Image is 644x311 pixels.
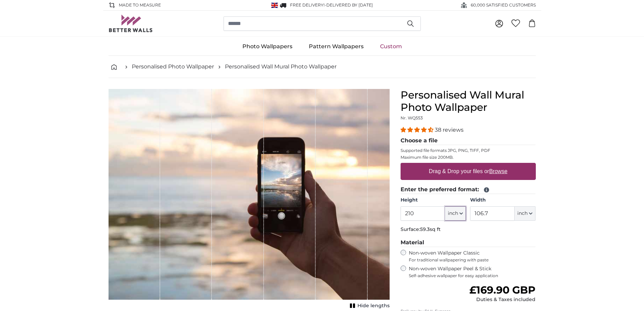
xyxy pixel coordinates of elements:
span: For traditional wallpapering with paste [409,257,536,263]
span: Delivered by [DATE] [326,2,373,8]
label: Height [401,197,466,204]
u: Browse [489,168,507,174]
p: Supported file formats JPG, PNG, TIFF, PDF [401,148,536,153]
label: Non-woven Wallpaper Peel & Stick [409,265,536,278]
div: 1 of 1 [109,89,390,311]
img: United Kingdom [271,3,278,8]
a: Custom [372,38,410,55]
span: 60,000 SATISFIED CUSTOMERS [471,2,536,8]
nav: breadcrumbs [109,56,536,78]
label: Non-woven Wallpaper Classic [409,250,536,263]
span: - [325,2,373,8]
span: 38 reviews [435,127,464,133]
a: Personalised Wall Mural Photo Wallpaper [225,63,337,71]
span: inch [517,210,528,217]
legend: Choose a file [401,137,536,145]
img: Betterwalls [109,15,153,32]
legend: Material [401,238,536,247]
span: FREE delivery! [290,2,325,8]
h1: Personalised Wall Mural Photo Wallpaper [401,89,536,114]
a: Photo Wallpapers [234,38,301,55]
p: Maximum file size 200MB. [401,155,536,160]
span: 4.34 stars [401,127,435,133]
button: inch [515,206,535,221]
span: Self-adhesive wallpaper for easy application [409,273,536,278]
span: Hide lengths [357,302,390,309]
button: inch [445,206,466,221]
a: Pattern Wallpapers [301,38,372,55]
span: 59.3sq ft [420,226,441,232]
span: inch [448,210,458,217]
label: Width [470,197,535,204]
span: £169.90 GBP [469,284,535,296]
span: Made to Measure [119,2,161,8]
label: Drag & Drop your files or [426,165,510,178]
a: Personalised Photo Wallpaper [132,63,214,71]
span: Nr. WQ553 [401,115,423,120]
p: Surface: [401,226,536,233]
legend: Enter the preferred format: [401,185,536,194]
button: Hide lengths [348,301,390,311]
div: Duties & Taxes included [469,296,535,303]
